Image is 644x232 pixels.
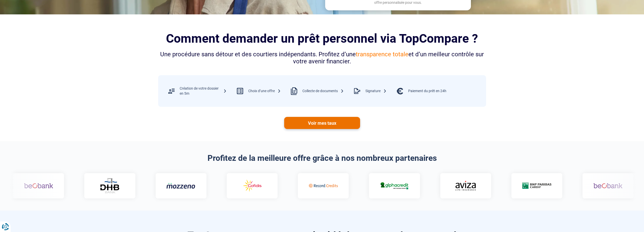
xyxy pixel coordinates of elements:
[99,178,119,193] img: DHB Bank
[158,32,486,45] h2: Comment demander un prêt personnel via TopCompare ?
[379,181,408,190] img: Alphacredit
[180,86,227,96] div: Création de votre dossier en 5m
[158,51,486,65] div: Une procédure sans détour et des courtiers indépendants. Profitez d’une et d’un meilleur contrôle...
[356,51,408,58] span: transparence totale
[408,89,446,94] div: Paiement du prêt en 24h
[522,183,551,189] img: Cardif
[158,153,486,163] h2: Profitez de la meilleure offre grâce à nos nombreux partenaires
[248,89,281,94] div: Choix d’une offre
[302,89,344,94] div: Collecte de documents
[308,178,337,193] img: Record credits
[284,117,360,129] a: Voir mes taux
[455,181,475,190] img: Aviza
[365,89,387,94] div: Signature
[237,178,266,193] img: Cofidis
[166,183,195,189] img: Mozzeno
